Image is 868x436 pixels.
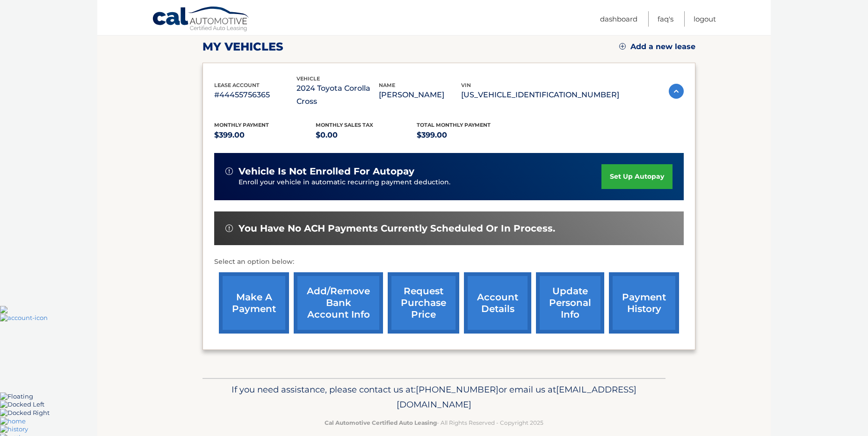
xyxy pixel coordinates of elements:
strong: Cal Automotive Certified Auto Leasing [325,419,437,426]
span: [EMAIL_ADDRESS][DOMAIN_NAME] [397,384,637,410]
img: add.svg [619,43,626,50]
a: account details [464,272,531,334]
a: Add a new lease [619,42,695,51]
a: Logout [694,11,716,27]
a: update personal info [536,272,604,334]
a: payment history [609,272,679,334]
span: Monthly Payment [214,122,269,128]
p: $0.00 [316,129,417,142]
span: lease account [214,82,260,88]
span: vin [461,82,471,88]
a: FAQ's [658,11,673,27]
p: 2024 Toyota Corolla Cross [297,82,379,108]
img: accordion-active.svg [669,84,684,99]
a: request purchase price [388,272,459,334]
p: Enroll your vehicle in automatic recurring payment deduction. [239,177,601,188]
span: [PHONE_NUMBER] [416,384,499,395]
p: [US_VEHICLE_IDENTIFICATION_NUMBER] [461,88,619,102]
p: Select an option below: [214,256,684,268]
span: vehicle is not enrolled for autopay [239,166,414,177]
span: vehicle [297,75,320,82]
p: #44455756365 [214,88,297,102]
a: Dashboard [600,11,637,27]
p: $399.00 [417,129,518,142]
img: alert-white.svg [225,167,233,175]
a: set up autopay [601,164,673,189]
p: If you need assistance, please contact us at: or email us at [209,382,659,412]
span: Total Monthly Payment [417,122,491,128]
img: alert-white.svg [225,225,233,232]
h2: my vehicles [203,40,283,54]
p: [PERSON_NAME] [379,88,461,102]
p: $399.00 [214,129,316,142]
a: make a payment [219,272,289,334]
span: name [379,82,395,88]
a: Add/Remove bank account info [294,272,383,334]
p: - All Rights Reserved - Copyright 2025 [209,418,659,428]
span: Monthly sales Tax [316,122,373,128]
span: You have no ACH payments currently scheduled or in process. [239,223,555,234]
a: Cal Automotive [152,6,250,33]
